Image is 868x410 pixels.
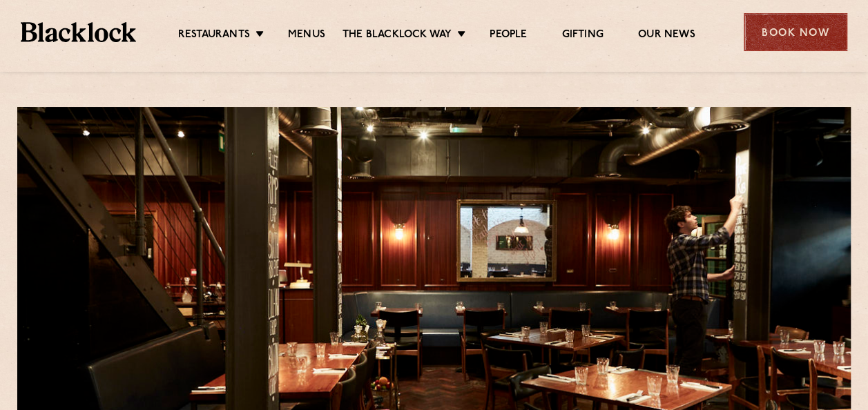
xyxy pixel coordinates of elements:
img: BL_Textured_Logo-footer-cropped.svg [21,22,136,41]
a: People [490,28,527,43]
a: Restaurants [178,28,250,43]
a: Our News [638,28,695,43]
div: Book Now [744,13,847,51]
a: The Blacklock Way [343,28,452,43]
a: Gifting [561,28,603,43]
a: Menus [288,28,325,43]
